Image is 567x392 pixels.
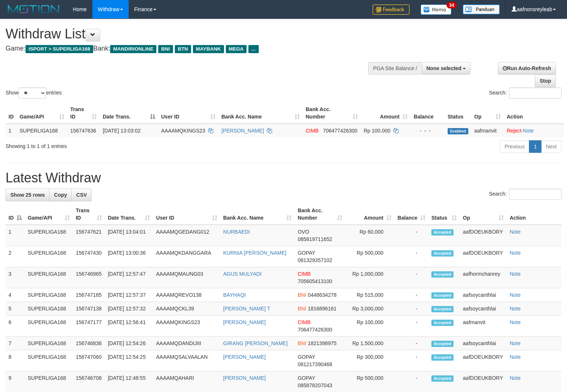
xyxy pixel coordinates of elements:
a: Note [510,319,521,325]
span: Copy 0448634278 to clipboard [308,292,337,298]
span: Accepted [431,229,454,235]
td: AAAAMQKINGS23 [153,316,220,337]
span: GOPAY [298,375,315,381]
td: 156747430 [73,246,105,267]
span: MAYBANK [193,45,224,53]
th: Bank Acc. Name: activate to sort column ascending [220,204,295,225]
span: Accepted [431,250,454,257]
span: BNI [158,45,173,53]
h1: Withdraw List [6,27,371,41]
td: AAAAMQKDANGGARA [153,246,220,267]
a: Note [510,229,521,235]
span: ... [248,45,258,53]
td: aafmanvit [460,316,507,337]
a: AGUS MULYADI [223,271,262,277]
span: AAAAMQKINGS23 [161,128,205,134]
td: 5 [6,302,25,316]
td: 156747185 [73,288,105,302]
td: 156747621 [73,225,105,246]
span: Copy 081329357102 to clipboard [298,257,332,263]
img: panduan.png [463,4,500,14]
input: Search: [509,87,561,99]
td: AAAAMQREVO138 [153,288,220,302]
a: [PERSON_NAME] [223,354,266,360]
td: Rp 500,000 [345,246,394,267]
th: Game/API: activate to sort column ascending [17,103,67,124]
th: Status: activate to sort column ascending [428,204,460,225]
span: Copy [54,192,67,198]
td: 7 [6,337,25,350]
span: Copy 1821398975 to clipboard [308,340,337,346]
td: 156747138 [73,302,105,316]
td: - [394,316,428,337]
img: MOTION_logo.png [6,4,62,15]
th: ID [6,103,17,124]
span: 34 [447,2,456,8]
td: SUPERLIGA168 [25,302,73,316]
td: 1 [6,225,25,246]
div: PGA Site Balance / [368,62,421,75]
a: BAYHAQI [223,292,246,298]
a: [PERSON_NAME] [223,319,266,325]
th: Bank Acc. Number: activate to sort column ascending [303,103,361,124]
td: Rp 60,000 [345,225,394,246]
a: Run Auto-Refresh [498,62,556,75]
td: SUPERLIGA168 [25,350,73,371]
span: BTN [175,45,191,53]
th: Date Trans.: activate to sort column ascending [105,204,153,225]
td: SUPERLIGA168 [17,124,67,137]
td: AAAAMQGEDANG012 [153,225,220,246]
span: MEGA [226,45,247,53]
td: Rp 300,000 [345,350,394,371]
h1: Latest Withdraw [6,171,561,185]
a: Show 25 rows [6,189,50,201]
td: AAAAMQDANDIJIII [153,337,220,350]
th: Amount: activate to sort column ascending [361,103,411,124]
div: Showing 1 to 1 of 1 entries [6,140,231,150]
td: aafsoycanthlai [460,302,507,316]
a: Copy [49,189,72,201]
td: - [394,225,428,246]
td: [DATE] 12:57:37 [105,288,153,302]
span: Accepted [431,341,454,347]
span: Copy 706477426300 to clipboard [323,128,357,134]
img: Feedback.jpg [373,4,410,15]
th: Bank Acc. Number: activate to sort column ascending [295,204,345,225]
td: - [394,267,428,288]
td: SUPERLIGA168 [25,225,73,246]
td: Rp 1,000,000 [345,267,394,288]
span: Copy 085819711652 to clipboard [298,236,332,242]
td: SUPERLIGA168 [25,337,73,350]
td: aafDOEUKBORY [460,225,507,246]
span: Accepted [431,292,454,299]
th: ID: activate to sort column descending [6,204,25,225]
span: CIMB [298,271,310,277]
span: Accepted [431,320,454,326]
span: ISPORT > SUPERLIGA168 [26,45,93,53]
h4: Game: Bank: [6,45,371,52]
span: Copy 085878207043 to clipboard [298,382,332,388]
span: Copy 705605413100 to clipboard [298,278,332,284]
td: 6 [6,316,25,337]
a: Reject [507,128,522,134]
td: - [394,246,428,267]
td: - [394,288,428,302]
label: Search: [489,87,561,99]
td: - [394,350,428,371]
th: Op: activate to sort column ascending [460,204,507,225]
span: Copy 1816896161 to clipboard [308,306,337,312]
span: Copy 706477426300 to clipboard [298,327,332,333]
th: User ID: activate to sort column ascending [153,204,220,225]
td: [DATE] 12:54:26 [105,337,153,350]
span: BNI [298,340,306,346]
td: aafDOEUKBORY [460,246,507,267]
td: 4 [6,288,25,302]
td: aafsoycanthlai [460,337,507,350]
td: Rp 3,000,000 [345,302,394,316]
a: Note [510,306,521,312]
td: AAAAMQCKL39 [153,302,220,316]
span: BNI [298,306,306,312]
a: [PERSON_NAME] T [223,306,270,312]
a: 1 [529,140,541,153]
th: Trans ID: activate to sort column ascending [73,204,105,225]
